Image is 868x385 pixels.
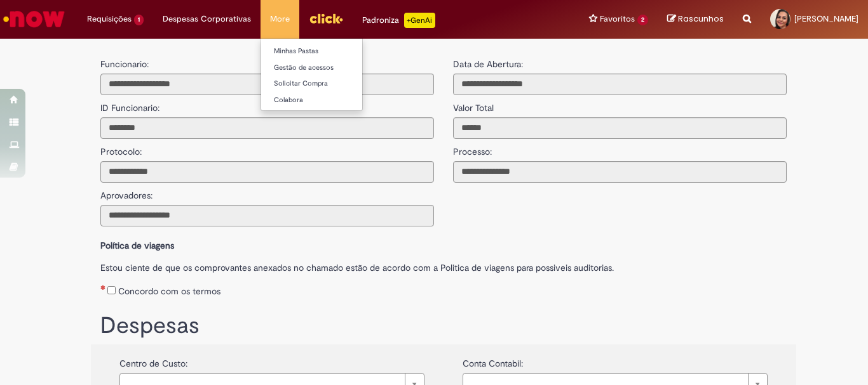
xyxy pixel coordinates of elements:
label: Conta Contabil: [463,351,523,370]
a: Gestão de acessos [261,61,401,75]
img: ServiceNow [1,6,67,32]
label: Valor Total [453,95,494,114]
span: 1 [134,15,144,25]
h1: Despesas [100,313,787,339]
span: Despesas Corporativas [163,13,251,25]
img: click_logo_yellow_360x200.png [309,9,343,28]
label: Funcionario: [100,58,149,70]
label: Protocolo: [100,139,142,158]
a: Minhas Pastas [261,44,401,58]
label: Data de Abertura: [453,58,523,70]
label: Aprovadores: [100,183,153,202]
span: More [270,13,290,25]
span: Rascunhos [678,13,724,25]
ul: More [261,38,363,111]
label: Estou ciente de que os comprovantes anexados no chamado estão de acordo com a Politica de viagens... [100,255,787,274]
b: Política de viagens [100,240,174,251]
a: Rascunhos [667,13,724,25]
a: Solicitar Compra [261,77,401,91]
a: Colabora [261,93,401,107]
label: ID Funcionario: [100,95,159,114]
span: Favoritos [600,13,635,25]
span: [PERSON_NAME] [794,13,858,24]
span: Requisições [87,13,132,25]
label: Concordo com os termos [118,285,220,297]
label: Processo: [453,139,492,158]
p: +GenAi [404,13,435,28]
label: Centro de Custo: [119,351,187,370]
span: 2 [637,15,648,25]
div: Padroniza [362,13,435,28]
